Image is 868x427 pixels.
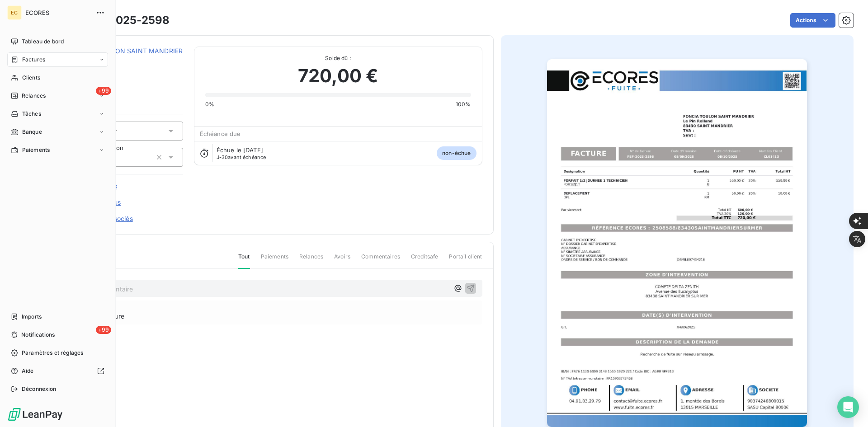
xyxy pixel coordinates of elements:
span: Relances [22,92,46,100]
span: +99 [96,326,111,334]
span: ECORES [25,9,90,16]
a: FONCIA TOULON SAINT MANDRIER [71,47,183,55]
span: Avoirs [334,253,350,268]
span: Clients [22,74,40,82]
a: Aide [7,364,108,378]
span: Échue le [DATE] [217,146,263,154]
span: Notifications [21,331,55,339]
button: Actions [790,13,835,28]
span: avant échéance [217,155,266,160]
span: Portail client [449,253,482,268]
span: Relances [299,253,323,268]
span: Échéance due [200,130,241,137]
span: Banque [22,128,42,136]
span: Déconnexion [22,385,57,393]
h3: FEF-2025-2598 [85,12,170,28]
span: J-30 [217,154,228,160]
div: Open Intercom Messenger [837,396,859,418]
span: 0% [205,100,214,108]
span: Paiements [22,146,50,154]
span: Imports [22,313,42,321]
span: Tout [238,253,250,269]
span: Creditsafe [411,253,439,268]
span: 100% [456,100,471,108]
span: Aide [22,367,34,375]
div: EC [7,5,22,20]
span: Paramètres et réglages [22,349,83,357]
img: invoice_thumbnail [547,59,807,427]
img: Logo LeanPay [7,407,63,422]
span: 720,00 € [298,62,378,89]
span: Solde dû : [205,54,471,62]
span: Factures [22,56,45,64]
span: Commentaires [361,253,400,268]
span: +99 [96,87,111,95]
span: Paiements [261,253,288,268]
span: Tâches [22,110,41,118]
span: non-échue [437,146,476,160]
span: Tableau de bord [22,38,64,46]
